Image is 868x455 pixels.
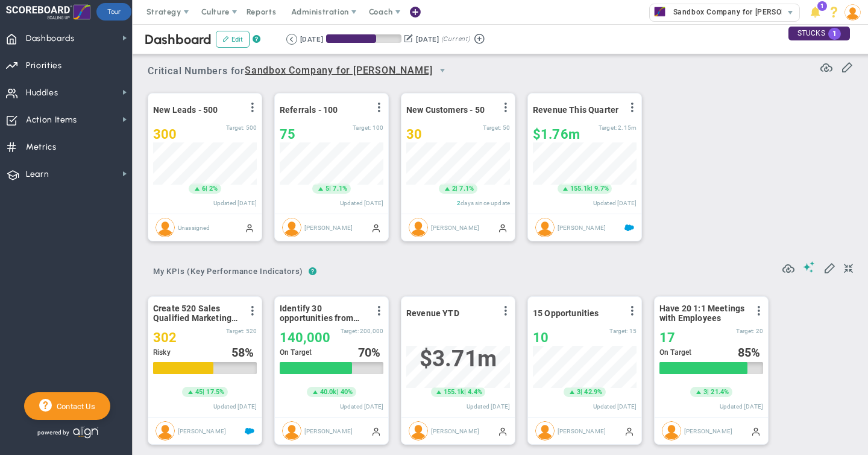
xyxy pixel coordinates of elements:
[145,31,212,48] span: Dashboard
[320,387,337,397] span: 40.0k
[720,403,763,410] span: Updated [DATE]
[291,7,348,16] span: Administration
[148,262,309,283] button: My KPIs (Key Performance Indicators)
[431,427,479,434] span: [PERSON_NAME]
[280,304,367,323] span: Identify 30 opportunities from SmithCo resulting in $200K new sales
[594,185,609,192] span: 9.7%
[782,261,794,273] span: Refresh Data
[202,184,206,194] span: 6
[206,388,224,396] span: 17.5%
[468,388,482,396] span: 4.4%
[409,421,428,441] img: Eugene Terk
[703,387,707,397] span: 3
[431,224,479,231] span: [PERSON_NAME]
[782,4,799,21] span: select
[226,328,244,334] span: Target:
[326,34,401,43] div: Period Progress: 66% Day 60 of 90 with 30 remaining.
[26,53,62,78] span: Priorities
[817,1,827,11] span: 1
[226,124,244,131] span: Target:
[280,330,330,345] span: 140,000
[358,345,371,360] span: 70
[369,7,393,16] span: Coach
[203,388,204,396] span: |
[341,388,353,396] span: 40%
[593,200,637,206] span: Updated [DATE]
[457,200,461,206] span: 2
[503,124,510,131] span: 50
[684,427,732,434] span: [PERSON_NAME]
[416,34,439,45] div: [DATE]
[231,345,245,360] span: 58
[153,304,241,323] span: Create 520 Sales Qualified Marketing Leads
[286,34,297,45] button: Go to previous period
[231,346,257,359] div: %
[406,105,485,115] span: New Customers - 50
[498,426,508,436] span: Manually Updated
[245,63,432,78] span: Sandbox Company for [PERSON_NAME]
[26,107,77,133] span: Action Items
[659,304,747,323] span: Have 20 1:1 Meetings with Employees
[246,328,257,334] span: 520
[280,105,338,115] span: Referrals - 100
[406,308,459,318] span: Revenue YTD
[280,348,312,357] span: On Target
[535,421,555,441] img: Eugene Terk
[618,124,637,131] span: 2,154,350
[662,421,681,441] img: Eugene Terk
[245,426,254,436] span: Salesforce Enabled<br ></span>Sandbox: Quarterly Leads and Opportunities
[558,224,606,231] span: [PERSON_NAME]
[333,185,347,192] span: 7.1%
[340,200,383,206] span: Updated [DATE]
[148,60,456,83] span: Critical Numbers for
[282,218,301,237] img: Katie Williams
[153,105,218,115] span: New Leads - 500
[535,218,555,237] img: Tom Johnson
[24,423,148,442] div: Powered by Align
[146,7,181,16] span: Strategy
[738,346,764,359] div: %
[533,105,618,115] span: Revenue This Quarter
[593,403,637,410] span: Updated [DATE]
[820,60,832,72] span: Refresh Data
[751,426,761,436] span: Manually Updated
[533,308,599,318] span: 15 Opportunities
[659,348,691,357] span: On Target
[341,328,359,334] span: Target:
[599,124,617,131] span: Target:
[280,127,295,142] span: 75
[206,185,207,192] span: |
[409,218,428,237] img: Miguel Cabrera
[201,7,230,16] span: Culture
[420,346,497,372] span: $3,707,282
[659,330,675,345] span: 17
[444,387,464,397] span: 155.1k
[441,34,470,45] span: (Current)
[209,185,218,192] span: 2%
[153,348,171,357] span: Risky
[358,346,384,359] div: %
[153,127,177,142] span: 300
[756,328,763,334] span: 20
[213,403,257,410] span: Updated [DATE]
[584,388,602,396] span: 42.9%
[533,127,580,142] span: $1,758,367
[452,184,456,194] span: 2
[711,388,729,396] span: 21.4%
[498,223,508,232] span: Manually Updated
[304,427,353,434] span: [PERSON_NAME]
[609,328,627,334] span: Target:
[213,200,257,206] span: Updated [DATE]
[707,388,709,396] span: |
[432,60,453,81] span: select
[624,426,634,436] span: Manually Updated
[667,4,815,20] span: Sandbox Company for [PERSON_NAME]
[456,185,458,192] span: |
[570,184,591,194] span: 155.1k
[304,224,353,231] span: [PERSON_NAME]
[153,330,177,345] span: 302
[26,135,57,160] span: Metrics
[178,224,210,231] span: Unassigned
[156,218,175,237] img: Unassigned
[483,124,501,131] span: Target:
